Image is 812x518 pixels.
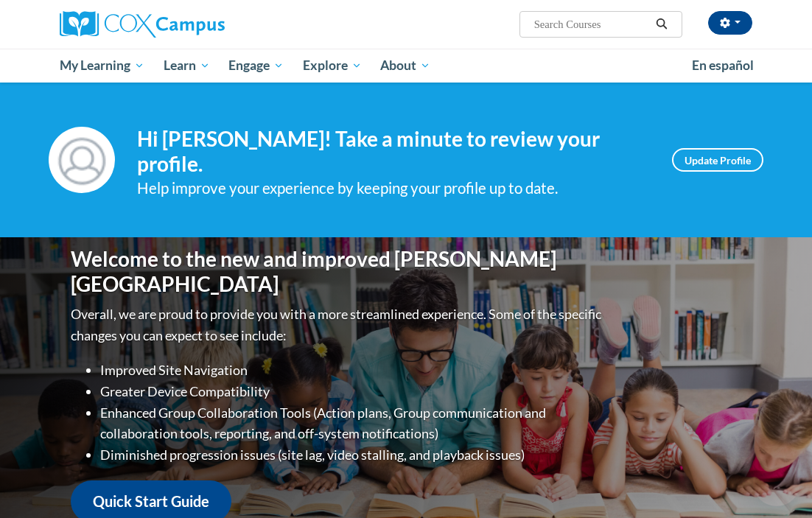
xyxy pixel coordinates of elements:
[71,247,605,296] h1: Welcome to the new and improved [PERSON_NAME][GEOGRAPHIC_DATA]
[708,11,752,35] button: Account Settings
[60,11,276,38] a: Cox Campus
[154,49,220,83] a: Learn
[303,57,362,74] span: Explore
[100,360,605,381] li: Improved Site Navigation
[219,49,293,83] a: Engage
[293,49,371,83] a: Explore
[753,459,800,506] iframe: Button to launch messaging window
[60,57,144,74] span: My Learning
[672,148,763,172] a: Update Profile
[49,49,763,83] div: Main menu
[651,15,673,33] button: Search
[371,49,441,83] a: About
[60,11,225,38] img: Cox Campus
[71,304,605,346] p: Overall, we are proud to provide you with a more streamlined experience. Some of the specific cha...
[692,57,754,73] span: En español
[100,444,605,466] li: Diminished progression issues (site lag, video stalling, and playback issues)
[137,127,650,176] h4: Hi [PERSON_NAME]! Take a minute to review your profile.
[137,176,650,200] div: Help improve your experience by keeping your profile up to date.
[682,50,763,81] a: En español
[49,127,115,193] img: Profile Image
[228,57,284,74] span: Engage
[50,49,154,83] a: My Learning
[100,381,605,402] li: Greater Device Compatibility
[533,15,651,33] input: Search Courses
[380,57,430,74] span: About
[164,57,210,74] span: Learn
[100,402,605,445] li: Enhanced Group Collaboration Tools (Action plans, Group communication and collaboration tools, re...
